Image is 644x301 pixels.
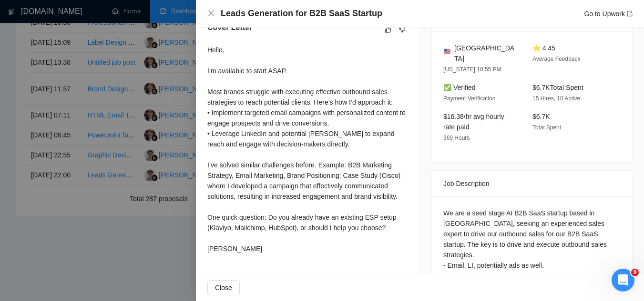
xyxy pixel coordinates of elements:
[399,26,406,33] span: dislike
[207,22,252,33] h5: Cover Letter
[382,24,394,35] button: like
[612,269,634,291] iframe: Intercom live chat
[443,113,504,131] span: $16.38/hr avg hourly rate paid
[532,124,561,131] span: Total Spent
[207,10,215,17] span: close
[443,84,476,91] span: ✅ Verified
[444,48,450,55] img: 🇺🇸
[385,26,391,33] span: like
[443,135,470,141] span: 369 Hours
[207,280,240,295] button: Close
[443,208,621,271] div: We are a seed stage AI B2B SaaS startup based in [GEOGRAPHIC_DATA], seeking an experienced sales ...
[215,282,232,293] span: Close
[532,56,581,62] span: Average Feedback
[532,113,550,120] span: $6.7K
[207,10,215,18] button: Close
[443,171,621,196] div: Job Description
[454,43,517,64] span: [GEOGRAPHIC_DATA]
[532,44,555,52] span: ⭐ 4.45
[627,11,633,17] span: export
[443,66,501,73] span: [US_STATE] 10:55 PM
[397,24,408,35] button: dislike
[584,10,633,18] a: Go to Upworkexport
[221,8,382,19] h4: Leads Generation for B2B SaaS Startup
[207,45,408,254] div: Hello, I’m available to start ASAP. Most brands struggle with executing effective outbound sales ...
[443,95,495,102] span: Payment Verification
[532,84,583,91] span: $6.7K Total Spent
[532,95,580,102] span: 15 Hires, 10 Active
[631,269,639,276] span: 9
